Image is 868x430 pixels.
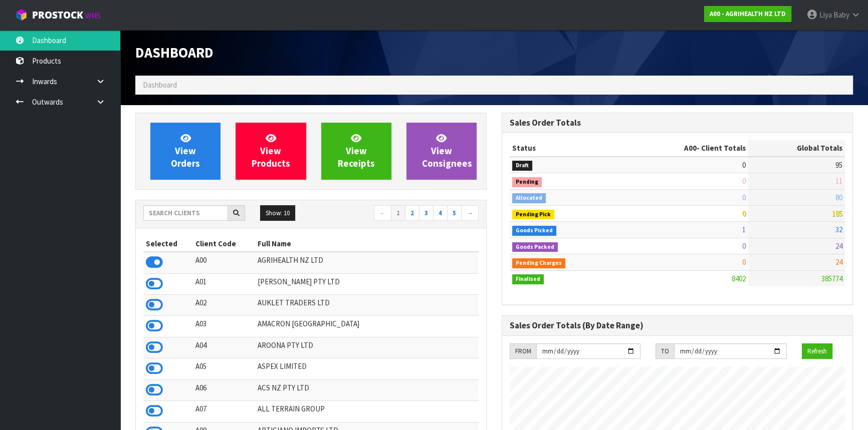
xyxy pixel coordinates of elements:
[732,274,746,283] span: 8402
[833,10,849,20] span: Baby
[255,316,479,337] td: AMACRON [GEOGRAPHIC_DATA]
[802,343,832,359] button: Refresh
[391,205,405,221] a: 1
[742,176,746,186] span: 0
[512,258,565,268] span: Pending Charges
[510,118,845,128] h3: Sales Order Totals
[835,160,842,170] span: 95
[255,358,479,379] td: ASPEX LIMITED
[338,132,375,170] span: View Receipts
[85,11,101,21] small: WMS
[835,225,842,234] span: 32
[193,273,255,294] td: A01
[422,132,472,170] span: View Consignees
[510,140,620,156] th: Status
[656,343,674,359] div: TO
[742,209,746,218] span: 0
[419,205,433,221] a: 3
[461,205,479,221] a: →
[236,123,306,180] a: ViewProducts
[193,316,255,337] td: A03
[193,236,255,252] th: Client Code
[143,236,193,252] th: Selected
[171,132,200,170] span: View Orders
[255,252,479,273] td: AGRIHEALTH NZ LTD
[835,176,842,186] span: 11
[255,236,479,252] th: Full Name
[321,123,391,180] a: ViewReceipts
[710,10,786,18] strong: A00 - AGRIHEALTH NZ LTD
[512,210,554,220] span: Pending Pick
[510,321,845,330] h3: Sales Order Totals (By Date Range)
[193,295,255,316] td: A02
[255,337,479,358] td: AROONA PTY LTD
[835,257,842,267] span: 24
[255,379,479,400] td: ACS NZ PTY LTD
[15,9,28,21] img: cube-alt.png
[374,205,391,221] a: ←
[193,337,255,358] td: A04
[835,193,842,202] span: 80
[742,257,746,267] span: 0
[193,252,255,273] td: A00
[252,132,290,170] span: View Products
[255,273,479,294] td: [PERSON_NAME] PTY LTD
[512,193,546,203] span: Allocated
[433,205,448,221] a: 4
[135,44,213,62] span: Dashboard
[512,177,542,187] span: Pending
[260,205,295,221] button: Show: 10
[193,401,255,422] td: A07
[150,123,221,180] a: ViewOrders
[821,274,842,283] span: 385774
[620,140,748,156] th: - Client Totals
[512,274,544,284] span: Finalised
[835,241,842,251] span: 24
[143,80,177,90] span: Dashboard
[255,401,479,422] td: ALL TERRAIN GROUP
[193,358,255,379] td: A05
[32,9,83,22] span: ProStock
[447,205,462,221] a: 5
[319,205,479,223] nav: Page navigation
[742,160,746,170] span: 0
[512,226,556,236] span: Goods Picked
[742,193,746,202] span: 0
[704,6,791,22] a: A00 - AGRIHEALTH NZ LTD
[512,161,532,171] span: Draft
[193,379,255,400] td: A06
[684,143,697,153] span: A00
[512,242,558,252] span: Goods Packed
[819,10,832,20] span: Liya
[143,205,228,221] input: Search clients
[832,209,842,218] span: 185
[510,343,536,359] div: FROM
[742,225,746,234] span: 1
[748,140,845,156] th: Global Totals
[742,241,746,251] span: 0
[405,205,419,221] a: 2
[255,295,479,316] td: AUKLET TRADERS LTD
[406,123,477,180] a: ViewConsignees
